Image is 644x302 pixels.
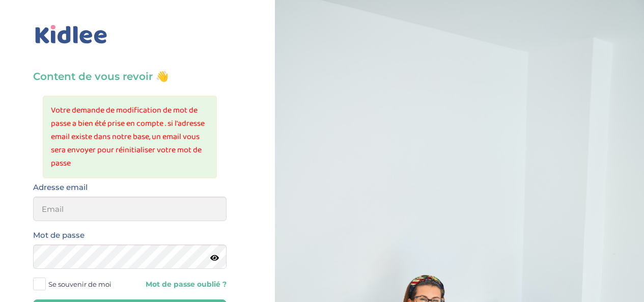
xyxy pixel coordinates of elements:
[33,181,88,194] label: Adresse email
[33,69,227,84] h3: Content de vous revoir 👋
[51,104,209,170] li: Votre demande de modification de mot de passe a bien été prise en compte . si l'adresse email exi...
[137,280,227,289] a: Mot de passe oublié ?
[33,197,227,221] input: Email
[33,229,85,242] label: Mot de passe
[33,23,109,46] img: logo_kidlee_bleu
[48,278,111,291] span: Se souvenir de moi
